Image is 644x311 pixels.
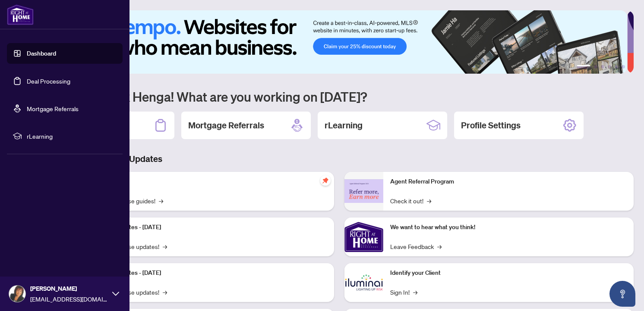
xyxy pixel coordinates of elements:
[159,196,163,205] span: →
[91,268,327,278] p: Platform Updates - [DATE]
[609,281,635,307] button: Open asap
[344,218,383,256] img: We want to hear what you think!
[27,50,56,57] a: Dashboard
[608,65,611,68] button: 4
[390,177,627,187] p: Agent Referral Program
[9,286,25,302] img: Profile Icon
[344,263,383,302] img: Identify your Client
[27,105,79,112] a: Mortgage Referrals
[91,177,327,187] p: Self-Help
[344,179,383,203] img: Agent Referral Program
[30,294,108,304] span: [EMAIL_ADDRESS][DOMAIN_NAME]
[577,65,590,68] button: 1
[7,4,34,25] img: logo
[594,65,597,68] button: 2
[615,65,618,68] button: 5
[45,88,634,105] h1: Welcome back Henga! What are you working on [DATE]?
[601,65,604,68] button: 3
[30,284,108,293] span: [PERSON_NAME]
[163,242,167,251] span: →
[622,65,625,68] button: 6
[325,119,363,131] h2: rLearning
[427,196,431,205] span: →
[27,77,70,85] a: Deal Processing
[390,196,431,205] a: Check it out!→
[91,223,327,232] p: Platform Updates - [DATE]
[390,242,442,251] a: Leave Feedback→
[390,268,627,278] p: Identify your Client
[413,287,417,297] span: →
[163,287,167,297] span: →
[390,223,627,232] p: We want to hear what you think!
[320,175,331,186] span: pushpin
[461,119,521,131] h2: Profile Settings
[188,119,264,131] h2: Mortgage Referrals
[45,10,627,74] img: Slide 0
[45,153,634,165] h3: Brokerage & Industry Updates
[27,131,117,141] span: rLearning
[437,242,442,251] span: →
[390,287,417,297] a: Sign In!→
